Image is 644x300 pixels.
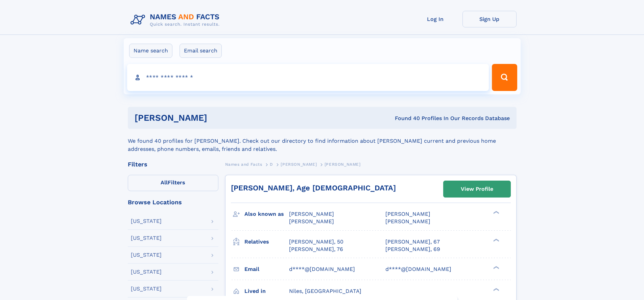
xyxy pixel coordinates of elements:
[462,11,517,27] a: Sign Up
[289,211,334,217] span: [PERSON_NAME]
[461,181,493,197] div: View Profile
[244,208,289,220] h3: Also known as
[225,160,262,168] a: Names and Facts
[128,11,225,29] img: Logo Names and Facts
[492,265,500,270] div: ❯
[129,44,172,58] label: Name search
[128,161,218,167] div: Filters
[281,160,317,168] a: [PERSON_NAME]
[444,181,510,197] a: View Profile
[289,238,343,246] a: [PERSON_NAME], 50
[281,162,317,167] span: [PERSON_NAME]
[131,269,162,275] div: [US_STATE]
[289,246,343,253] a: [PERSON_NAME], 76
[385,211,430,217] span: [PERSON_NAME]
[244,263,289,275] h3: Email
[492,238,500,242] div: ❯
[128,199,218,205] div: Browse Locations
[385,238,440,246] a: [PERSON_NAME], 67
[270,160,273,168] a: D
[128,129,517,153] div: We found 40 profiles for [PERSON_NAME]. Check out our directory to find information about [PERSON...
[244,236,289,248] h3: Relatives
[231,184,396,192] a: [PERSON_NAME], Age [DEMOGRAPHIC_DATA]
[289,288,361,294] span: Niles, [GEOGRAPHIC_DATA]
[325,162,361,167] span: [PERSON_NAME]
[408,11,462,27] a: Log In
[135,114,301,122] h1: [PERSON_NAME]
[131,235,162,241] div: [US_STATE]
[385,246,440,253] a: [PERSON_NAME], 69
[127,64,489,91] input: search input
[180,44,222,58] label: Email search
[244,285,289,297] h3: Lived in
[492,64,517,91] button: Search Button
[492,210,500,215] div: ❯
[131,286,162,292] div: [US_STATE]
[270,162,273,167] span: D
[128,175,218,191] label: Filters
[161,179,168,186] span: All
[289,218,334,225] span: [PERSON_NAME]
[131,252,162,258] div: [US_STATE]
[385,218,430,225] span: [PERSON_NAME]
[492,287,500,292] div: ❯
[131,218,162,224] div: [US_STATE]
[301,115,510,122] div: Found 40 Profiles In Our Records Database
